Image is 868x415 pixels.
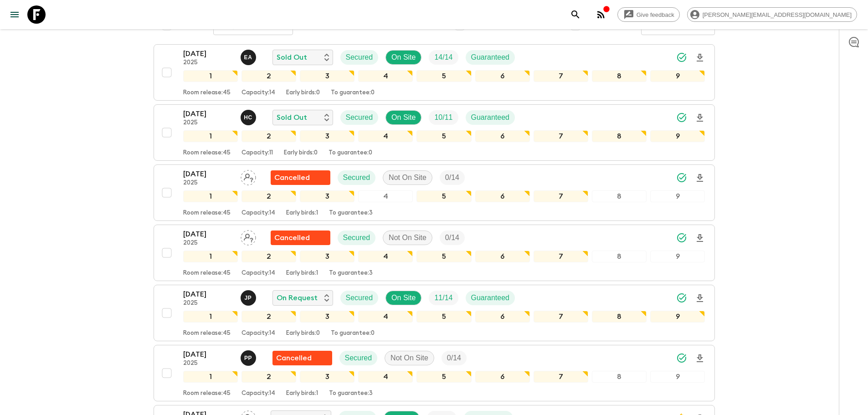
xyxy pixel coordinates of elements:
svg: Synced Successfully [676,112,687,123]
span: [PERSON_NAME][EMAIL_ADDRESS][DOMAIN_NAME] [698,11,857,18]
p: Room release: 45 [183,390,231,397]
p: Secured [343,172,370,183]
div: 9 [650,251,705,262]
div: 2 [241,311,296,323]
div: Trip Fill [442,351,467,365]
p: [DATE] [183,48,233,59]
p: 2025 [183,59,233,67]
p: [DATE] [183,349,233,360]
p: 2025 [183,119,233,127]
p: Guaranteed [471,52,510,63]
div: [PERSON_NAME][EMAIL_ADDRESS][DOMAIN_NAME] [687,7,857,22]
div: Flash Pack cancellation [271,231,330,245]
div: Trip Fill [440,170,465,185]
div: Trip Fill [440,231,465,245]
div: 3 [300,130,354,142]
svg: Download Onboarding [694,52,705,63]
div: 7 [534,130,588,142]
div: Not On Site [385,351,434,365]
p: Capacity: 14 [241,270,275,277]
span: Give feedback [632,11,679,18]
div: 7 [534,70,588,82]
div: 8 [592,130,647,142]
div: 6 [475,70,530,82]
div: 3 [300,70,354,82]
div: 7 [534,190,588,202]
div: Not On Site [383,170,432,185]
div: 1 [183,251,238,262]
div: Flash Pack cancellation [272,351,332,365]
div: Secured [340,291,379,305]
svg: Download Onboarding [694,233,705,244]
p: Cancelled [274,172,310,183]
div: 3 [300,251,354,262]
p: [DATE] [183,289,233,300]
p: Guaranteed [471,292,510,303]
div: Trip Fill [429,291,458,305]
p: On Site [391,112,416,123]
svg: Download Onboarding [694,173,705,184]
p: Room release: 45 [183,149,231,157]
div: 6 [475,311,530,323]
div: 4 [358,251,413,262]
div: 5 [416,371,471,383]
div: 5 [416,311,471,323]
p: On Site [391,52,416,63]
div: 1 [183,130,238,142]
p: [DATE] [183,169,233,179]
p: H C [244,114,252,121]
div: 8 [592,311,647,323]
div: Flash Pack cancellation [271,170,330,185]
div: 2 [241,190,296,202]
p: Cancelled [276,353,312,364]
div: Trip Fill [429,50,458,65]
span: Assign pack leader [241,173,256,180]
p: 10 / 11 [434,112,452,123]
p: To guarantee: 3 [329,270,373,277]
p: P P [244,354,252,362]
div: 7 [534,311,588,323]
svg: Download Onboarding [694,113,705,123]
div: 9 [650,70,705,82]
button: [DATE]2025Joseph PimentelOn RequestSecuredOn SiteTrip FillGuaranteed123456789Room release:45Capac... [154,285,715,341]
p: Capacity: 14 [241,330,275,337]
p: Sold Out [277,52,307,63]
div: 4 [358,190,413,202]
p: 0 / 14 [445,232,459,243]
p: 0 / 14 [447,353,461,364]
div: Secured [339,351,378,365]
div: On Site [385,50,421,65]
div: 7 [534,371,588,383]
div: 7 [534,251,588,262]
div: 2 [241,251,296,262]
p: Capacity: 11 [241,149,273,157]
div: 5 [416,190,471,202]
button: EA [241,50,258,65]
div: 5 [416,251,471,262]
button: [DATE]2025Pabel PerezFlash Pack cancellationSecuredNot On SiteTrip Fill123456789Room release:45Ca... [154,345,715,401]
p: 0 / 14 [445,172,459,183]
p: Secured [343,232,370,243]
div: Secured [338,231,376,245]
p: E A [244,54,252,61]
div: 9 [650,190,705,202]
p: Guaranteed [471,112,510,123]
div: 4 [358,311,413,323]
button: [DATE]2025Assign pack leaderFlash Pack cancellationSecuredNot On SiteTrip Fill123456789Room relea... [154,225,715,281]
svg: Synced Successfully [676,292,687,303]
div: Secured [338,170,376,185]
p: Early birds: 1 [286,210,318,217]
a: Give feedback [617,7,680,22]
span: Assign pack leader [241,233,256,240]
p: To guarantee: 3 [329,210,373,217]
p: Capacity: 14 [241,210,275,217]
p: Not On Site [390,353,428,364]
p: Room release: 45 [183,330,231,337]
div: 6 [475,190,530,202]
p: J P [245,294,252,302]
p: [DATE] [183,108,233,119]
div: 3 [300,190,354,202]
button: [DATE]2025Assign pack leaderFlash Pack cancellationSecuredNot On SiteTrip Fill123456789Room relea... [154,164,715,221]
div: 6 [475,251,530,262]
div: 6 [475,371,530,383]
